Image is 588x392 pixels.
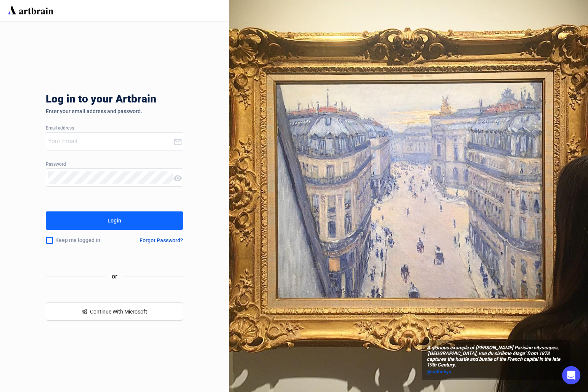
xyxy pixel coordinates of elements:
div: Enter your email address and password. [46,108,183,114]
div: Log in to your Artbrain [46,93,275,108]
span: Continue With Microsoft [90,309,147,315]
div: Login [108,214,121,227]
a: @sothebys [427,368,566,376]
div: Forgot Password? [140,237,183,243]
span: windows [82,309,87,314]
div: Open Intercom Messenger [562,366,580,384]
div: Password [46,162,183,167]
span: A glorious example of [PERSON_NAME] Parisian cityscapes, ‘[GEOGRAPHIC_DATA], vue du sixième étage... [427,345,566,368]
span: @sothebys [427,369,451,374]
button: windowsContinue With Microsoft [46,302,183,321]
button: Login [46,211,183,230]
div: Email address [46,126,183,131]
input: Your Email [48,135,173,147]
span: or [106,272,124,281]
div: Keep me logged in [46,232,121,248]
